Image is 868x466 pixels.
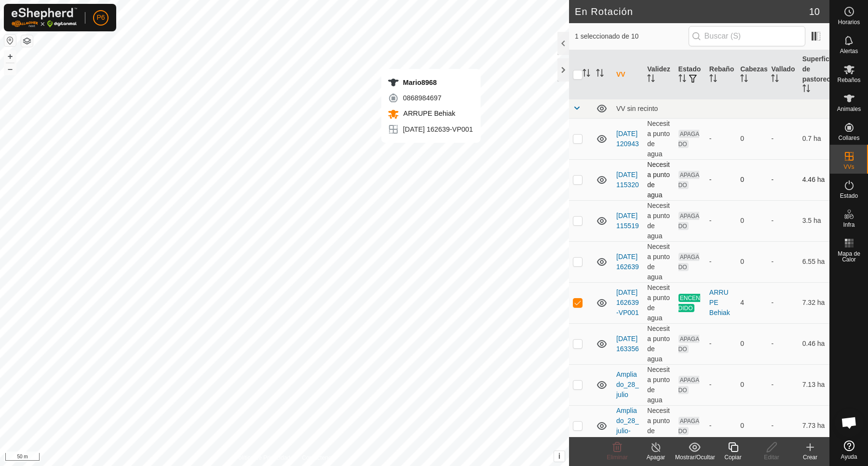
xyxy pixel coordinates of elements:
[678,76,686,83] p-sorticon: Activar para ordenar
[830,437,868,464] a: Ayuda
[838,19,860,25] span: Horarios
[96,13,105,23] span: P6
[637,453,675,462] div: Apagar
[616,335,639,353] a: [DATE] 163356
[616,130,639,148] a: [DATE] 120943
[799,200,829,241] td: 3.5 ha
[709,257,732,267] div: -
[767,50,798,99] th: Vallado
[575,6,809,17] h2: En Rotación
[643,405,674,446] td: Necesita punto de agua
[643,364,674,405] td: Necesita punto de agua
[835,408,864,437] div: Chat abierto
[736,323,767,364] td: 0
[771,76,779,83] p-sorticon: Activar para ordenar
[736,159,767,200] td: 0
[736,118,767,159] td: 0
[843,222,854,228] span: Infra
[767,364,798,405] td: -
[689,26,805,46] input: Buscar (S)
[705,50,736,99] th: Rebaño
[387,77,473,88] div: Mario8968
[843,164,854,170] span: VVs
[799,323,829,364] td: 0.46 ha
[799,241,829,282] td: 6.55 ha
[678,376,700,394] span: APAGADO
[21,35,33,47] button: Capas del Mapa
[799,364,829,405] td: 7.13 ha
[387,92,473,104] div: 0868984697
[4,63,16,75] button: –
[736,200,767,241] td: 0
[678,294,700,312] span: ENCENDIDO
[709,134,732,144] div: -
[616,370,639,398] a: Ampliado_28_julio
[709,421,732,431] div: -
[647,76,655,83] p-sorticon: Activar para ordenar
[767,241,798,282] td: -
[799,159,829,200] td: 4.46 ha
[675,50,705,99] th: Estado
[612,50,643,99] th: VV
[837,77,860,83] span: Rebaños
[799,282,829,323] td: 7.32 ha
[799,118,829,159] td: 0.7 ha
[714,453,752,462] div: Copiar
[736,282,767,323] td: 4
[841,454,857,460] span: Ayuda
[709,380,732,390] div: -
[767,159,798,200] td: -
[837,106,861,112] span: Animales
[767,405,798,446] td: -
[736,50,767,99] th: Cabezas
[583,70,590,78] p-sorticon: Activar para ordenar
[767,323,798,364] td: -
[736,364,767,405] td: 0
[4,51,16,62] button: +
[840,193,858,199] span: Estado
[554,451,565,462] button: i
[809,4,820,19] span: 10
[678,171,700,189] span: APAGADO
[616,407,639,445] a: Ampliado_28_julio-VP001
[709,288,732,318] div: ARRUPE Behiak
[678,212,700,230] span: APAGADO
[616,212,639,230] a: [DATE] 115519
[840,48,858,54] span: Alertas
[678,417,700,435] span: APAGADO
[709,175,732,185] div: -
[235,453,290,462] a: Política de Privacidad
[838,135,859,141] span: Collares
[643,50,674,99] th: Validez
[799,405,829,446] td: 7.73 ha
[767,200,798,241] td: -
[4,35,16,46] button: Restablecer Mapa
[736,241,767,282] td: 0
[799,50,829,99] th: Superficie de pastoreo
[709,216,732,226] div: -
[387,123,473,135] div: [DATE] 162639-VP001
[767,118,798,159] td: -
[678,335,700,353] span: APAGADO
[678,130,700,148] span: APAGADO
[709,339,732,349] div: -
[575,31,689,41] span: 1 seleccionado de 10
[616,171,639,189] a: [DATE] 115320
[596,70,604,78] p-sorticon: Activar para ordenar
[752,453,791,462] div: Editar
[643,118,674,159] td: Necesita punto de agua
[740,76,748,83] p-sorticon: Activar para ordenar
[767,282,798,323] td: -
[709,76,717,83] p-sorticon: Activar para ordenar
[643,159,674,200] td: Necesita punto de agua
[643,241,674,282] td: Necesita punto de agua
[832,251,866,262] span: Mapa de Calor
[736,405,767,446] td: 0
[678,253,700,271] span: APAGADO
[643,323,674,364] td: Necesita punto de agua
[616,105,826,112] div: VV sin recinto
[791,453,829,462] div: Crear
[12,8,77,27] img: Logo Gallagher
[675,453,714,462] div: Mostrar/Ocultar
[643,282,674,323] td: Necesita punto de agua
